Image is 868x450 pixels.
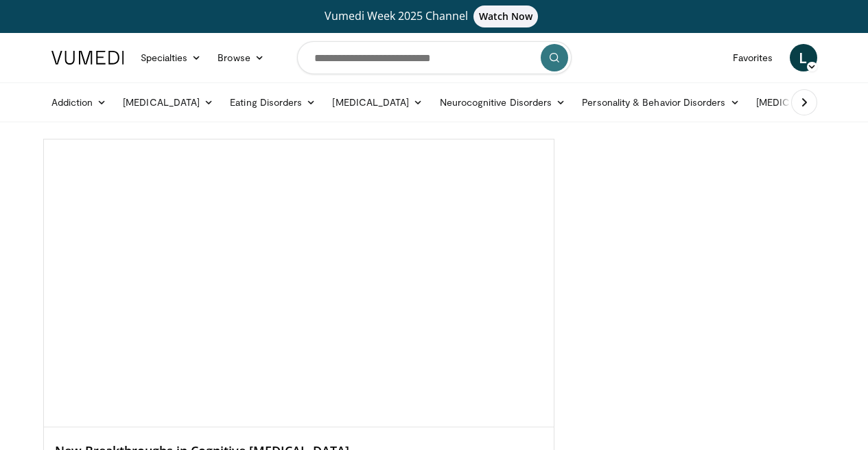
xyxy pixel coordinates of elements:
a: Neurocognitive Disorders [432,89,574,116]
a: Specialties [132,44,210,71]
iframe: Advertisement [592,139,798,311]
span: Watch Now [473,5,539,27]
a: Personality & Behavior Disorders [574,89,747,116]
a: Addiction [43,89,115,116]
a: Eating Disorders [222,89,324,116]
a: [MEDICAL_DATA] [324,89,431,116]
a: Browse [209,44,272,71]
a: Favorites [725,44,782,71]
a: L [790,44,817,71]
input: Search topics, interventions [297,41,572,74]
a: Vumedi Week 2025 ChannelWatch Now [54,5,815,27]
video-js: Video Player [44,139,554,427]
img: VuMedi Logo [51,51,124,65]
a: [MEDICAL_DATA] [115,89,222,116]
